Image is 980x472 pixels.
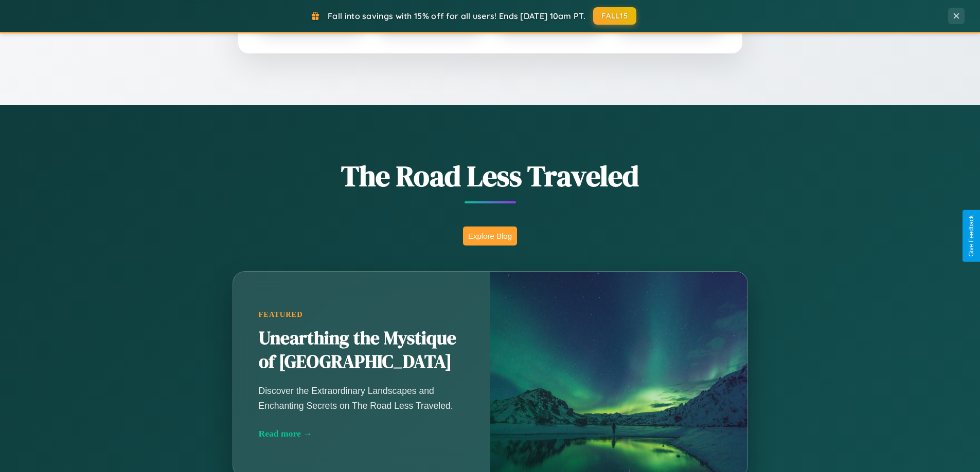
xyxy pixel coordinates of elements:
button: FALL15 [593,7,636,25]
div: Give Feedback [968,215,975,257]
div: Read more → [259,428,465,439]
button: Explore Blog [463,226,517,246]
span: Fall into savings with 15% off for all users! Ends [DATE] 10am PT. [328,11,585,21]
h1: The Road Less Traveled [182,156,799,196]
div: Featured [259,310,465,319]
h2: Unearthing the Mystique of [GEOGRAPHIC_DATA] [259,327,465,374]
p: Discover the Extraordinary Landscapes and Enchanting Secrets on The Road Less Traveled. [259,384,465,412]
